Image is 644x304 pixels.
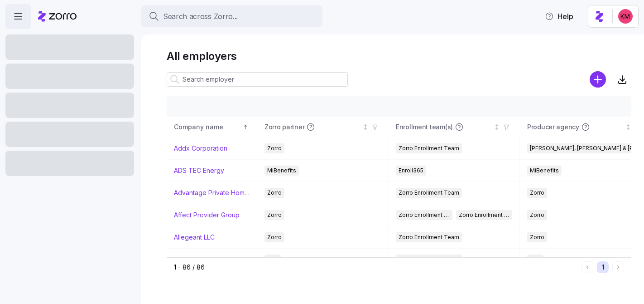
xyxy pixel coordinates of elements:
[362,124,369,130] div: Not sorted
[530,210,544,220] span: Zorro
[267,188,282,198] span: Zorro
[264,123,304,132] span: Zorro partner
[167,72,348,87] input: Search employer
[174,211,240,220] a: Affect Provider Group
[174,263,578,272] div: 1 - 86 / 86
[399,166,423,176] span: Enroll365
[242,124,249,130] div: Sorted ascending
[163,11,238,22] span: Search across Zorro...
[257,117,389,137] th: Zorro partnerNot sorted
[267,166,296,176] span: MiBenefits
[267,255,278,265] span: AJG
[267,143,282,153] span: Zorro
[174,255,250,264] a: Always On Call Answering Service
[612,261,624,273] button: Next page
[167,49,631,63] h1: All employers
[399,255,459,265] span: Zorro Enrollment Team
[399,232,459,242] span: Zorro Enrollment Team
[545,11,573,22] span: Help
[530,166,559,176] span: MiBenefits
[174,166,224,175] a: ADS TEC Energy
[530,232,544,242] span: Zorro
[141,5,322,27] button: Search across Zorro...
[399,143,459,153] span: Zorro Enrollment Team
[597,261,609,273] button: 1
[174,122,241,132] div: Company name
[527,123,579,132] span: Producer agency
[267,210,282,220] span: Zorro
[582,261,593,273] button: Previous page
[399,210,450,220] span: Zorro Enrollment Team
[494,124,500,130] div: Not sorted
[530,255,541,265] span: AJG
[389,117,520,137] th: Enrollment team(s)Not sorted
[459,210,510,220] span: Zorro Enrollment Experts
[167,117,257,137] th: Company nameSorted ascending
[530,188,544,198] span: Zorro
[538,7,581,25] button: Help
[625,124,631,130] div: Not sorted
[174,233,215,242] a: Allegeant LLC
[267,232,282,242] span: Zorro
[590,71,606,88] svg: add icon
[396,123,453,132] span: Enrollment team(s)
[174,144,227,153] a: Addx Corporation
[399,188,459,198] span: Zorro Enrollment Team
[174,188,250,197] a: Advantage Private Home Care
[618,9,633,24] img: 8fbd33f679504da1795a6676107ffb9e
